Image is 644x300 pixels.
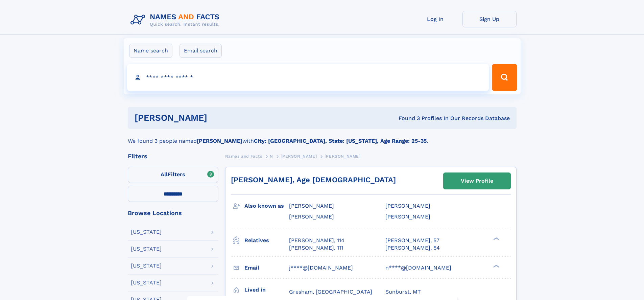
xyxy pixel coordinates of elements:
img: Logo Names and Facts [128,11,225,29]
a: [PERSON_NAME], 114 [289,237,344,244]
span: [PERSON_NAME] [289,213,334,220]
span: Sunburst, MT [385,289,421,295]
div: View Profile [461,173,493,189]
a: Log In [408,11,462,27]
div: Found 3 Profiles In Our Records Database [303,115,510,122]
h3: Email [244,262,289,274]
div: [US_STATE] [131,229,162,235]
div: Browse Locations [128,210,218,216]
a: [PERSON_NAME], 57 [385,237,439,244]
span: [PERSON_NAME] [281,154,317,159]
div: ❯ [492,264,500,268]
div: ❯ [492,236,500,241]
span: [PERSON_NAME] [385,203,430,209]
div: [US_STATE] [131,280,162,285]
label: Email search [180,44,222,58]
span: All [161,171,168,178]
h3: Relatives [244,235,289,246]
label: Filters [128,167,218,183]
b: [PERSON_NAME] [197,138,242,144]
span: N [270,154,273,159]
span: [PERSON_NAME] [325,154,361,159]
input: search input [127,64,489,91]
a: N [270,152,273,160]
a: [PERSON_NAME], Age [DEMOGRAPHIC_DATA] [231,176,396,184]
a: [PERSON_NAME] [281,152,317,160]
label: Name search [129,44,172,58]
button: Search Button [492,64,517,91]
a: Names and Facts [225,152,262,160]
span: Gresham, [GEOGRAPHIC_DATA] [289,289,372,295]
a: Sign Up [462,11,517,27]
span: [PERSON_NAME] [289,203,334,209]
h3: Lived in [244,284,289,296]
b: City: [GEOGRAPHIC_DATA], State: [US_STATE], Age Range: 25-35 [254,138,427,144]
a: [PERSON_NAME], 54 [385,244,440,252]
div: Filters [128,153,218,159]
div: We found 3 people named with . [128,129,517,145]
a: [PERSON_NAME], 111 [289,244,343,252]
h3: Also known as [244,200,289,212]
div: [US_STATE] [131,263,162,269]
div: [US_STATE] [131,246,162,252]
h1: [PERSON_NAME] [135,114,303,122]
a: View Profile [444,173,510,189]
span: [PERSON_NAME] [385,213,430,220]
